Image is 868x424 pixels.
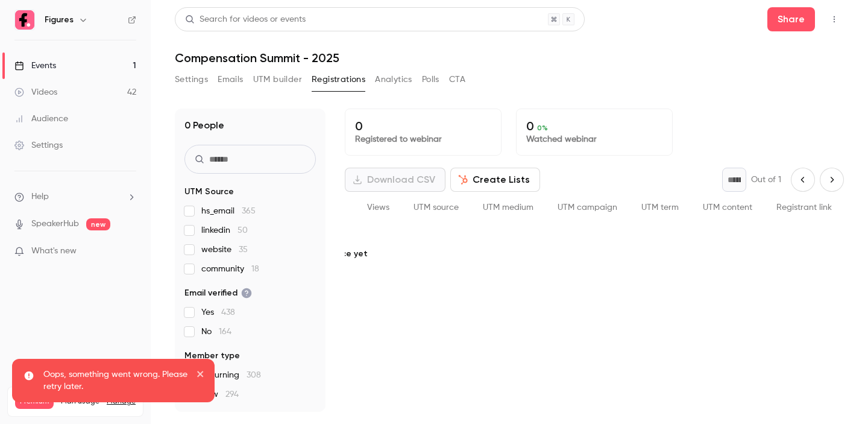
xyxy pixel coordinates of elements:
[558,203,617,212] span: UTM campaign
[449,70,465,89] button: CTA
[201,326,231,338] span: No
[703,203,752,212] span: UTM content
[414,203,459,212] span: UTM source
[526,119,662,133] p: 0
[201,369,261,381] span: Returning
[184,118,224,133] h1: 0 People
[122,246,136,257] iframe: Noticeable Trigger
[237,226,248,235] span: 50
[201,205,256,217] span: hs_email
[31,245,77,258] span: What's new
[375,70,412,89] button: Analytics
[201,244,248,256] span: website
[791,168,815,192] button: Previous page
[201,306,235,318] span: Yes
[14,86,57,98] div: Videos
[239,245,248,254] span: 35
[242,207,256,215] span: 365
[221,308,235,317] span: 438
[219,327,231,336] span: 164
[201,224,248,236] span: linkedin
[184,350,240,362] span: Member type
[422,70,439,89] button: Polls
[355,133,491,145] p: Registered to webinar
[751,174,781,186] p: Out of 1
[31,218,79,230] a: SpeakerHub
[251,265,259,273] span: 18
[767,7,815,31] button: Share
[86,218,110,230] span: new
[14,139,63,151] div: Settings
[184,287,252,299] span: Email verified
[15,10,34,30] img: Figures
[175,51,844,65] h1: Compensation Summit - 2025
[367,203,389,212] span: Views
[483,203,533,212] span: UTM medium
[14,113,68,125] div: Audience
[65,192,844,224] div: People list
[185,13,306,26] div: Search for videos or events
[43,369,188,393] p: Oops, something went wrong. Please retry later.
[776,203,832,212] span: Registrant link
[184,186,234,198] span: UTM Source
[312,70,365,89] button: Registrations
[641,203,679,212] span: UTM term
[450,168,540,192] button: Create Lists
[820,168,844,192] button: Next page
[45,14,74,26] h6: Figures
[247,371,261,379] span: 308
[175,70,208,89] button: Settings
[201,263,259,275] span: community
[31,191,49,203] span: Help
[14,60,56,72] div: Events
[201,388,239,400] span: New
[218,70,243,89] button: Emails
[253,70,302,89] button: UTM builder
[14,191,136,203] li: help-dropdown-opener
[225,390,239,399] span: 294
[197,369,205,383] button: close
[537,124,548,132] span: 0 %
[355,119,491,133] p: 0
[526,133,662,145] p: Watched webinar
